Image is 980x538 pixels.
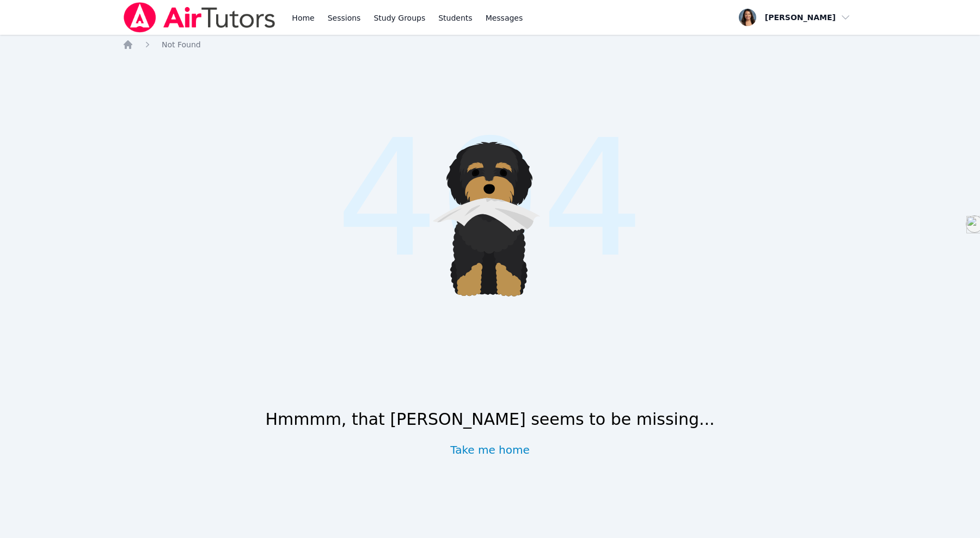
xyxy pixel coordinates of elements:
span: Messages [486,13,523,23]
span: 404 [336,78,644,320]
img: Air Tutors [122,2,277,33]
span: Not Found [162,40,201,49]
a: Not Found [162,39,201,50]
h1: Hmmmm, that [PERSON_NAME] seems to be missing... [265,410,714,429]
nav: Breadcrumb [122,39,857,50]
a: Take me home [450,442,530,457]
